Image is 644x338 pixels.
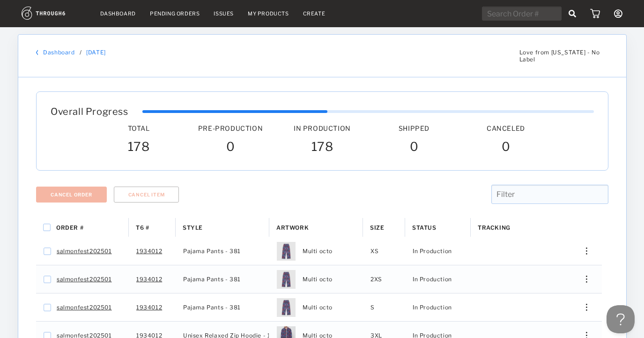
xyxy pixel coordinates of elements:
[248,10,289,17] a: My Products
[491,185,608,204] input: Filter
[363,265,405,293] div: 2XS
[198,124,262,132] span: Pre-Production
[136,273,162,285] a: 1934012
[294,124,351,132] span: In Production
[370,224,384,231] span: Size
[607,305,635,333] iframe: Toggle Customer Support
[303,10,326,17] a: Create
[36,50,38,55] img: back_bracket.f28aa67b.svg
[183,301,241,314] span: Pajama Pants - 381
[43,49,74,56] a: Dashboard
[183,273,241,285] span: Pajama Pants - 381
[100,10,136,17] a: Dashboard
[398,124,429,132] span: Shipped
[136,224,149,231] span: T6 #
[413,301,452,314] span: In Production
[183,245,241,257] span: Pajama Pants - 381
[214,10,234,17] a: Issues
[150,10,200,17] a: Pending Orders
[36,237,602,265] div: Press SPACE to select this row.
[590,9,600,18] img: icon_cart.dab5cea1.svg
[585,304,587,311] img: meatball_vertical.0c7b41df.svg
[303,301,333,314] span: Multi octo
[36,265,602,293] div: Press SPACE to select this row.
[226,139,235,156] span: 0
[585,248,587,255] img: meatball_vertical.0c7b41df.svg
[363,293,405,321] div: S
[482,7,562,21] input: Search Order #
[56,224,83,231] span: Order #
[413,245,452,257] span: In Production
[128,192,164,197] span: Cancel Item
[79,49,81,56] div: /
[127,124,149,132] span: Total
[22,7,86,20] img: logo.1c10ca64.svg
[36,187,107,203] button: Cancel Order
[136,245,162,257] a: 1934012
[519,49,608,63] span: Love from [US_STATE] - No Label
[51,106,128,117] span: Overall Progress
[86,49,106,56] a: [DATE]
[487,124,525,132] span: Canceled
[478,224,511,231] span: Tracking
[127,139,149,156] span: 178
[413,273,452,285] span: In Production
[36,293,602,322] div: Press SPACE to select this row.
[501,139,510,156] span: 0
[363,237,405,265] div: XS
[412,224,437,231] span: Status
[311,139,333,156] span: 178
[57,273,112,285] a: salmonfest202501
[57,301,112,314] a: salmonfest202501
[183,224,203,231] span: Style
[409,139,418,156] span: 0
[277,242,296,261] img: 15839_Thumb_6b0a87afaa644077b22f5c47b00840bb-5839-.png
[57,245,112,257] a: salmonfest202501
[136,301,162,314] a: 1934012
[303,245,333,257] span: Multi octo
[277,298,296,317] img: 15839_Thumb_6b0a87afaa644077b22f5c47b00840bb-5839-.png
[585,276,587,283] img: meatball_vertical.0c7b41df.svg
[113,187,179,203] button: Cancel Item
[276,224,309,231] span: Artwork
[51,192,92,197] span: Cancel Order
[303,273,333,285] span: Multi octo
[277,270,296,289] img: 15839_Thumb_6b0a87afaa644077b22f5c47b00840bb-5839-.png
